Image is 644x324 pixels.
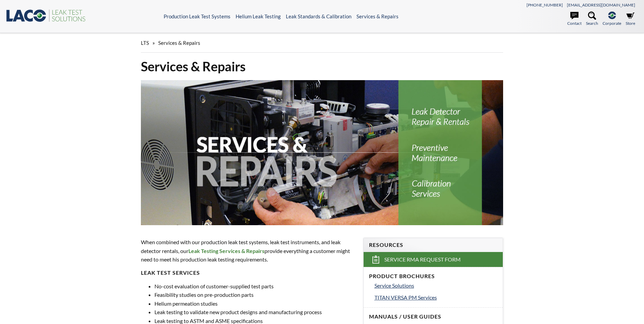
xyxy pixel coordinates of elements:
[286,13,351,19] a: Leak Standards & Calibration
[364,252,503,267] a: Service RMA Request Form
[374,281,497,290] a: Service Solutions
[141,80,503,225] img: Service & Repairs header
[374,293,497,302] a: TITAN VERSA PM Services
[141,58,503,75] h1: Services & Repairs
[154,299,355,308] li: Helium permeation studies
[567,2,635,7] a: [EMAIL_ADDRESS][DOMAIN_NAME]
[141,238,355,264] p: When combined with our production leak test systems, leak test instruments, and leak detector ren...
[626,12,635,26] a: Store
[154,308,355,317] li: Leak testing to validate new product designs and manufacturing process
[369,313,497,320] h4: Manuals / User Guides
[567,12,582,26] a: Contact
[603,20,621,26] span: Corporate
[141,40,149,46] span: LTS
[374,294,437,301] span: TITAN VERSA PM Services
[369,273,497,280] h4: Product Brochures
[527,2,563,7] a: [PHONE_NUMBER]
[154,282,355,291] li: No-cost evaluation of customer-supplied test parts
[141,33,503,53] div: »
[164,13,231,19] a: Production Leak Test Systems
[384,256,461,263] span: Service RMA Request Form
[586,12,598,26] a: Search
[141,269,355,276] h4: Leak Test Services
[236,13,281,19] a: Helium Leak Testing
[158,40,200,46] span: Services & Repairs
[356,13,399,19] a: Services & Repairs
[374,282,414,289] span: Service Solutions
[188,248,264,254] strong: Leak Testing Services & Repairs
[154,290,355,299] li: Feasibility studies on pre-production parts
[369,241,497,249] h4: Resources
